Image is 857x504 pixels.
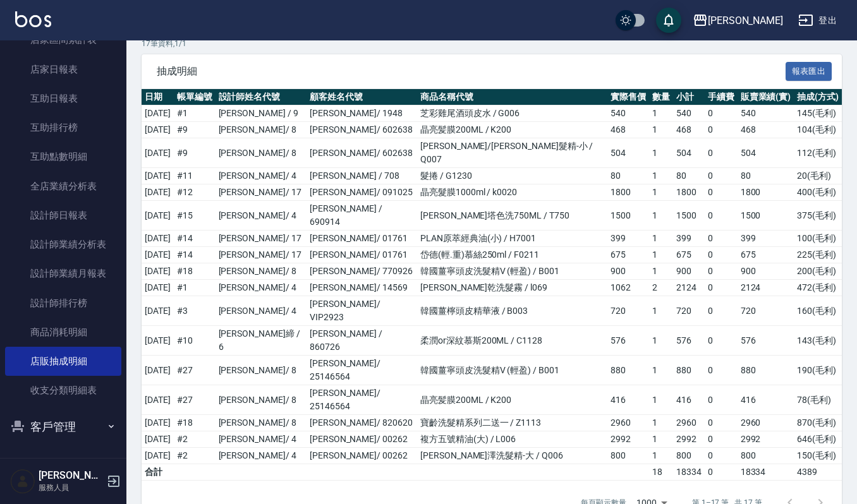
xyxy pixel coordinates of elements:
[649,89,673,105] th: 數量
[174,280,216,296] td: # 1
[607,122,649,138] td: 468
[5,376,121,405] a: 收支分類明細表
[673,448,705,464] td: 800
[794,326,842,356] td: 143 ( 毛利 )
[142,448,174,464] td: [DATE]
[216,168,307,184] td: [PERSON_NAME]/ 4
[417,201,607,231] td: [PERSON_NAME]塔色洗750ML / T750
[738,247,794,263] td: 675
[5,289,121,318] a: 設計師排行榜
[10,469,35,494] img: Person
[738,464,794,481] td: 18334
[738,184,794,201] td: 1800
[142,38,842,49] p: 17 筆資料, 1 / 1
[705,296,738,326] td: 0
[705,201,738,231] td: 0
[607,280,649,296] td: 1062
[142,184,174,201] td: [DATE]
[15,11,51,27] img: Logo
[5,411,121,443] button: 客戶管理
[216,385,307,415] td: [PERSON_NAME]/ 8
[793,9,842,32] button: 登出
[738,280,794,296] td: 2124
[216,201,307,231] td: [PERSON_NAME]/ 4
[649,356,673,385] td: 1
[649,280,673,296] td: 2
[607,138,649,168] td: 504
[656,8,681,33] button: save
[216,184,307,201] td: [PERSON_NAME]/ 17
[794,296,842,326] td: 160 ( 毛利 )
[417,326,607,356] td: 柔潤or深紋慕斯200ML / C1128
[417,356,607,385] td: 韓國薑寧頭皮洗髮精V (輕盈) / B001
[705,122,738,138] td: 0
[738,326,794,356] td: 576
[794,168,842,184] td: 20 ( 毛利 )
[307,415,417,431] td: [PERSON_NAME]/ 820620
[174,138,216,168] td: # 9
[417,105,607,122] td: 芝彩雞尾酒頭皮水 / G006
[705,448,738,464] td: 0
[607,296,649,326] td: 720
[216,105,307,122] td: [PERSON_NAME] / 9
[738,431,794,448] td: 2992
[607,415,649,431] td: 2960
[794,385,842,415] td: 78 ( 毛利 )
[649,464,673,481] td: 18
[174,448,216,464] td: # 2
[607,385,649,415] td: 416
[786,62,832,81] button: 報表匯出
[174,326,216,356] td: # 10
[705,385,738,415] td: 0
[216,415,307,431] td: [PERSON_NAME]/ 8
[174,105,216,122] td: # 1
[738,356,794,385] td: 880
[738,89,794,105] th: 販賣業績(實)
[5,142,121,171] a: 互助點數明細
[673,296,705,326] td: 720
[738,415,794,431] td: 2960
[794,448,842,464] td: 150 ( 毛利 )
[673,280,705,296] td: 2124
[142,138,174,168] td: [DATE]
[307,89,417,105] th: 顧客姓名代號
[673,89,705,105] th: 小計
[417,385,607,415] td: 晶亮髪膜200ML / K200
[307,326,417,356] td: [PERSON_NAME] / 860726
[794,184,842,201] td: 400 ( 毛利 )
[649,247,673,263] td: 1
[142,263,174,280] td: [DATE]
[649,138,673,168] td: 1
[307,184,417,201] td: [PERSON_NAME]/ 091025
[417,231,607,247] td: PLAN原萃經典油(小) / H7001
[738,105,794,122] td: 540
[417,184,607,201] td: 晶亮髮膜1000ml / k0020
[705,464,738,481] td: 0
[705,326,738,356] td: 0
[705,184,738,201] td: 0
[607,356,649,385] td: 880
[174,356,216,385] td: # 27
[649,168,673,184] td: 1
[5,25,121,54] a: 店家區間累計表
[786,64,832,76] a: 報表匯出
[142,415,174,431] td: [DATE]
[216,296,307,326] td: [PERSON_NAME]/ 4
[307,201,417,231] td: [PERSON_NAME] / 690914
[174,168,216,184] td: # 11
[673,122,705,138] td: 468
[649,431,673,448] td: 1
[738,168,794,184] td: 80
[417,448,607,464] td: [PERSON_NAME]澤洗髮精-大 / Q006
[174,263,216,280] td: # 18
[216,431,307,448] td: [PERSON_NAME]/ 4
[142,247,174,263] td: [DATE]
[705,263,738,280] td: 0
[5,84,121,113] a: 互助日報表
[417,296,607,326] td: 韓國薑檸頭皮精華液 / B003
[794,231,842,247] td: 100 ( 毛利 )
[794,138,842,168] td: 112 ( 毛利 )
[417,415,607,431] td: 寶齡洗髮精系列二送一 / Z1113
[673,464,705,481] td: 18334
[174,201,216,231] td: # 15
